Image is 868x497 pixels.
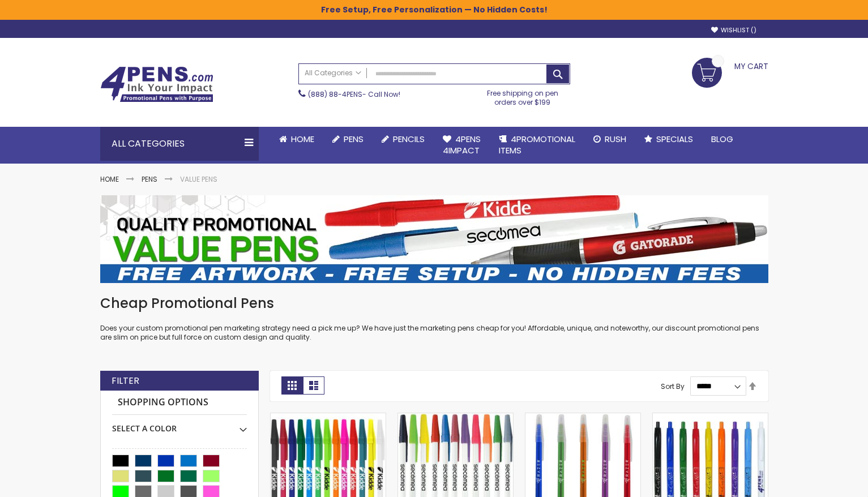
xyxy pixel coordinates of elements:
a: Belfast B Value Stick Pen [271,413,386,422]
a: Rush [584,127,635,152]
a: Pens [142,174,157,184]
span: Blog [711,133,733,145]
a: Pencils [373,127,434,152]
span: Specials [656,133,693,145]
a: Custom Cambria Plastic Retractable Ballpoint Pen - Monochromatic Body Color [653,413,768,422]
a: All Categories [299,64,367,83]
span: Home [291,133,314,145]
img: 4Pens Custom Pens and Promotional Products [100,66,213,102]
a: Pens [323,127,373,152]
strong: Filter [112,375,139,387]
strong: Value Pens [180,174,217,184]
span: 4PROMOTIONAL ITEMS [499,133,575,156]
a: Specials [635,127,702,152]
a: 4Pens4impact [434,127,490,164]
span: Rush [605,133,626,145]
a: Belfast Translucent Value Stick Pen [525,413,640,422]
span: - Call Now! [308,89,400,99]
a: Blog [702,127,742,152]
span: Pens [344,133,364,145]
div: Does your custom promotional pen marketing strategy need a pick me up? We have just the marketing... [100,294,768,342]
strong: Shopping Options [112,391,247,415]
div: Select A Color [112,415,247,434]
img: Value Pens [100,195,768,283]
div: All Categories [100,127,259,161]
label: Sort By [661,381,685,391]
span: All Categories [305,68,361,78]
a: Belfast Value Stick Pen [398,413,513,422]
span: 4Pens 4impact [443,133,481,156]
span: Pencils [393,133,425,145]
h1: Cheap Promotional Pens [100,294,768,312]
a: Home [270,127,323,152]
a: (888) 88-4PENS [308,89,362,99]
a: Home [100,174,119,184]
a: Wishlist [711,26,756,35]
div: Free shipping on pen orders over $199 [475,84,570,107]
a: 4PROMOTIONALITEMS [490,127,584,164]
strong: Grid [281,376,303,395]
